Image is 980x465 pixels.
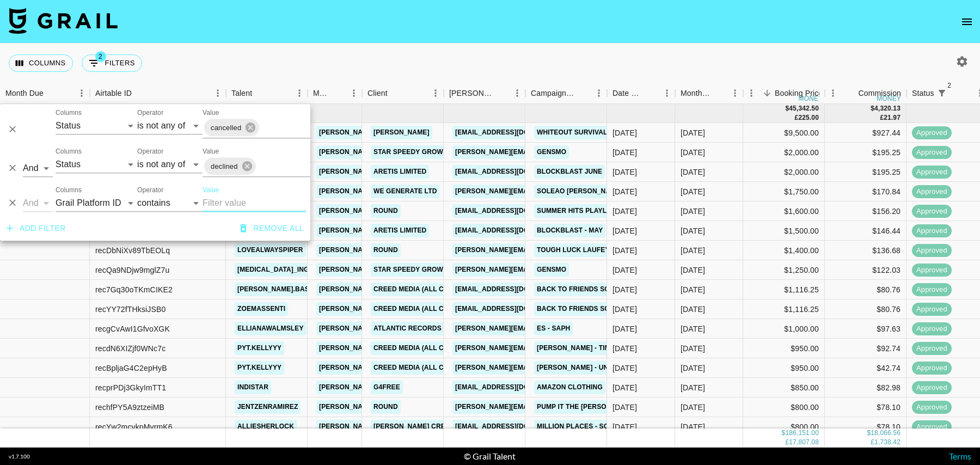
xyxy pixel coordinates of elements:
div: Airtable ID [95,83,132,104]
label: Columns [56,146,82,156]
a: zoemassenti [235,302,288,316]
a: Creed Media (All Campaigns) [371,361,484,375]
a: Pump It The [PERSON_NAME] [534,400,640,414]
button: Remove all [236,218,308,238]
div: recDbNiXv89TbEOLq [95,245,170,256]
div: 05/06/2025 [612,265,637,276]
label: Value [203,146,219,156]
button: Sort [712,85,727,101]
button: Sort [44,85,59,101]
a: [PERSON_NAME].basso__ [235,283,329,296]
div: cancelled [204,119,259,136]
a: [EMAIL_ADDRESS][DOMAIN_NAME] [452,381,574,394]
a: G4free [371,381,403,394]
span: approved [912,285,952,295]
div: 4,320.13 [874,104,901,113]
a: [PERSON_NAME] - Unfoolish [534,361,641,375]
div: Talent [226,83,308,104]
a: pyt.kellyyy [235,361,284,375]
select: Logic operator [23,160,53,177]
span: approved [912,383,952,393]
a: [PERSON_NAME][EMAIL_ADDRESS][DOMAIN_NAME] [316,145,494,159]
a: [EMAIL_ADDRESS][DOMAIN_NAME] [452,204,574,218]
a: [PERSON_NAME][EMAIL_ADDRESS][DOMAIN_NAME] [316,341,494,355]
div: $78.10 [825,417,906,437]
div: $850.00 [743,378,825,397]
a: Creed Media (All Campaigns) [371,302,484,316]
button: Show filters [82,54,142,72]
a: [EMAIL_ADDRESS][DOMAIN_NAME] [452,126,574,139]
a: Gensmo [534,145,569,159]
button: Menu [509,85,525,101]
span: approved [912,304,952,315]
div: $195.25 [825,143,906,162]
a: [EMAIL_ADDRESS][DOMAIN_NAME] [452,165,574,179]
span: approved [912,344,952,354]
a: [PERSON_NAME][EMAIL_ADDRESS][DOMAIN_NAME] [452,400,630,414]
div: $ [785,104,789,113]
button: Sort [494,85,509,101]
a: [PERSON_NAME][EMAIL_ADDRESS][PERSON_NAME][DOMAIN_NAME] [452,322,686,335]
div: $9,500.00 [743,123,825,143]
div: v 1.7.100 [9,453,30,460]
div: $2,000.00 [743,162,825,182]
div: $80.76 [825,299,906,319]
a: ES - SAPH [534,322,573,335]
div: rechfPY5A9ztzeiMB [95,402,164,413]
div: $2,000.00 [743,143,825,162]
div: Jun '25 [681,206,705,217]
div: Booker [444,83,525,104]
div: Jun '25 [681,147,705,158]
button: Menu [427,85,444,101]
button: Sort [843,85,858,101]
div: Month Due [681,83,712,104]
div: 23/06/2025 [612,284,637,295]
span: cancelled [204,121,248,134]
div: Month Due [675,83,743,104]
div: $1,500.00 [743,221,825,241]
a: [PERSON_NAME][EMAIL_ADDRESS][DOMAIN_NAME] [316,185,494,198]
img: Grail Talent [9,8,118,34]
div: Jun '25 [681,382,705,393]
div: $950.00 [743,339,825,358]
div: © Grail Talent [464,451,516,462]
div: 17,807.08 [789,438,819,447]
a: [PERSON_NAME] [371,126,432,139]
div: $82.98 [825,378,906,397]
button: Select columns [9,54,73,72]
label: Value [203,185,219,194]
div: Jun '25 [681,225,705,236]
div: Jun '25 [681,363,705,374]
div: $170.84 [825,182,906,201]
span: approved [912,265,952,276]
button: Sort [330,85,346,101]
div: declined [204,157,256,175]
a: [PERSON_NAME][EMAIL_ADDRESS][DOMAIN_NAME] [316,420,494,433]
div: recBpljaG4C2epHyB [95,363,167,374]
div: $1,750.00 [743,182,825,201]
div: Jun '25 [681,245,705,256]
span: 2 [95,51,106,62]
div: 18,066.56 [871,429,901,438]
div: 23/04/2025 [612,382,637,393]
div: Month Due [5,83,44,104]
div: money [877,95,901,102]
a: Round [371,400,401,414]
div: Talent [231,83,252,104]
span: declined [204,160,244,173]
a: [PERSON_NAME][EMAIL_ADDRESS][DOMAIN_NAME] [316,322,494,335]
a: Round [371,243,401,257]
span: approved [912,206,952,217]
div: Manager [308,83,362,104]
div: $97.63 [825,319,906,339]
span: approved [912,187,952,197]
div: $1,116.25 [743,280,825,299]
div: £ [880,113,884,123]
div: Jun '25 [681,323,705,334]
div: Manager [313,83,330,104]
div: 20/05/2025 [612,225,637,236]
div: 02/06/2025 [612,206,637,217]
a: [PERSON_NAME] Creative KK ([GEOGRAPHIC_DATA]) [371,420,556,433]
button: Sort [759,85,775,101]
div: $80.76 [825,280,906,299]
